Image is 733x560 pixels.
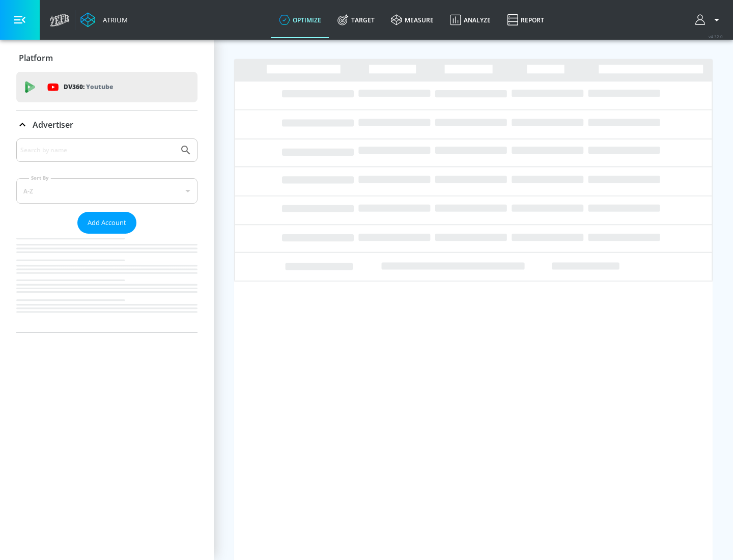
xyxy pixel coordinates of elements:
span: Add Account [88,217,126,229]
p: Platform [19,52,53,64]
p: Youtube [86,81,113,92]
p: DV360: [64,81,113,93]
span: v 4.32.0 [709,34,723,39]
div: DV360: Youtube [16,72,198,102]
button: Add Account [77,212,136,234]
a: Target [329,2,383,38]
div: Atrium [99,15,128,24]
a: Atrium [80,12,128,27]
p: Advertiser [33,119,73,130]
label: Sort By [29,175,51,181]
div: Platform [16,44,198,72]
div: A-Z [16,178,198,204]
a: measure [383,2,442,38]
input: Search by name [20,144,175,157]
a: Analyze [442,2,499,38]
div: Advertiser [16,110,198,139]
a: Report [499,2,552,38]
div: Advertiser [16,138,198,332]
nav: list of Advertiser [16,234,198,332]
a: optimize [271,2,329,38]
